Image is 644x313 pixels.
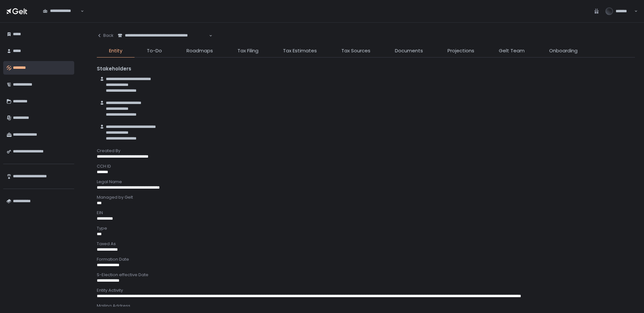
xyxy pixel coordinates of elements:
div: Legal Name [97,179,635,185]
div: Managed by Gelt [97,194,635,200]
div: Search for option [39,5,84,18]
span: Onboarding [549,47,578,55]
div: Formation Date [97,256,635,262]
span: Gelt Team [499,47,525,55]
span: Tax Filing [237,47,258,55]
span: Documents [395,47,423,55]
button: Back [97,29,114,42]
span: Tax Estimates [283,47,317,55]
div: Taxed As [97,241,635,247]
span: Roadmaps [186,47,213,55]
span: Projections [448,47,474,55]
div: Mailing Address [97,303,635,309]
div: Search for option [114,29,212,42]
div: CCH ID [97,163,635,169]
span: To-Do [147,47,162,55]
span: Tax Sources [341,47,370,55]
div: Stakeholders [97,65,635,73]
div: Entity Activity [97,287,635,293]
div: Back [97,33,114,38]
div: EIN [97,210,635,216]
div: S-Election effective Date [97,272,635,278]
span: Entity [109,47,122,55]
input: Search for option [43,14,80,20]
div: Type [97,225,635,231]
input: Search for option [118,38,208,45]
div: Created By [97,148,635,154]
